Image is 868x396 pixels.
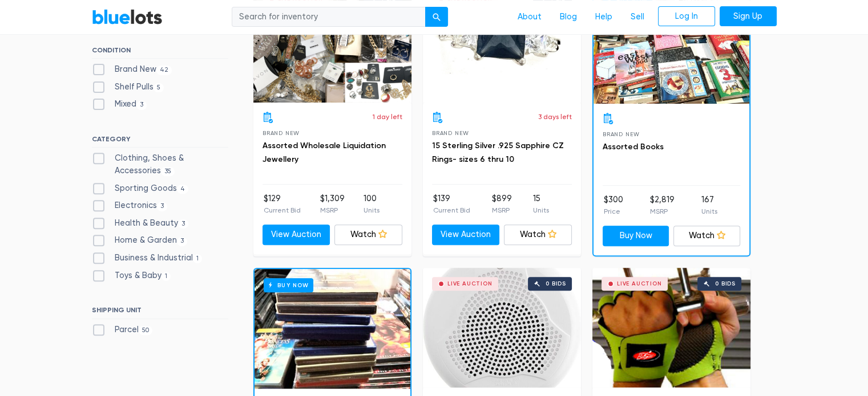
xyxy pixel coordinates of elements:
[320,205,344,215] p: MSRP
[650,206,675,217] p: MSRP
[161,167,175,176] span: 35
[658,6,715,27] a: Log In
[139,326,153,335] span: 50
[264,193,301,215] li: $129
[92,152,228,177] label: Clothing, Shoes & Accessories
[364,193,380,215] li: 100
[433,193,470,215] li: $139
[491,205,511,215] p: MSRP
[92,270,171,282] label: Toys & Baby
[604,194,623,217] li: $300
[373,112,402,122] p: 1 day left
[320,193,344,215] li: $1,309
[193,254,203,263] span: 1
[603,131,640,137] span: Brand New
[701,194,717,217] li: 167
[255,269,410,389] a: Buy Now
[508,6,551,28] a: About
[603,142,664,152] a: Assorted Books
[177,185,189,194] span: 4
[504,224,572,245] a: Watch
[701,206,717,217] p: Units
[92,182,189,195] label: Sporting Goods
[92,81,164,93] label: Shelf Pulls
[538,112,572,122] p: 3 days left
[263,130,300,136] span: Brand New
[92,135,228,148] h6: CATEGORY
[603,226,669,246] a: Buy Now
[334,224,402,245] a: Watch
[432,224,500,245] a: View Auction
[264,205,301,215] p: Current Bid
[533,193,549,215] li: 15
[650,194,675,217] li: $2,819
[720,6,777,27] a: Sign Up
[263,224,330,245] a: View Auction
[178,219,189,228] span: 3
[264,278,313,292] h6: Buy Now
[162,272,171,281] span: 1
[136,101,147,110] span: 3
[617,281,662,287] div: Live Auction
[432,130,469,136] span: Brand New
[157,202,168,211] span: 3
[232,7,426,27] input: Search for inventory
[156,66,172,75] span: 42
[621,6,653,28] a: Sell
[92,63,172,76] label: Brand New
[263,141,386,164] a: Assorted Wholesale Liquidation Jewellery
[92,306,228,319] h6: SHIPPING UNIT
[447,281,492,287] div: Live Auction
[92,98,147,111] label: Mixed
[92,199,168,212] label: Electronics
[177,237,188,246] span: 3
[154,83,164,92] span: 5
[92,234,188,247] label: Home & Garden
[491,193,511,215] li: $899
[604,206,623,217] p: Price
[433,205,470,215] p: Current Bid
[546,281,566,287] div: 0 bids
[92,9,163,25] a: BlueLots
[586,6,621,28] a: Help
[423,268,581,387] a: Live Auction 0 bids
[533,205,549,215] p: Units
[715,281,736,287] div: 0 bids
[673,226,740,246] a: Watch
[592,268,750,387] a: Live Auction 0 bids
[432,141,564,164] a: 15 Sterling Silver .925 Sapphire CZ Rings- sizes 6 thru 10
[364,205,380,215] p: Units
[92,324,153,336] label: Parcel
[92,217,189,230] label: Health & Beauty
[92,46,228,59] h6: CONDITION
[551,6,586,28] a: Blog
[92,252,203,264] label: Business & Industrial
